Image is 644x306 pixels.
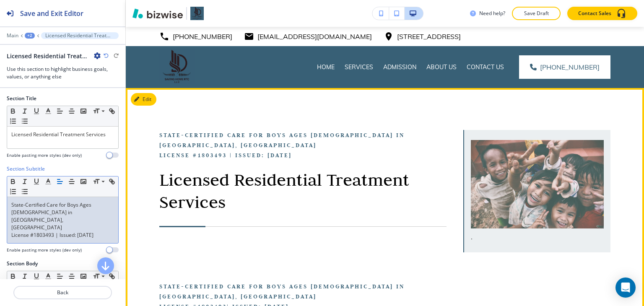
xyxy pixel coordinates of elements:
p: [EMAIL_ADDRESS][DOMAIN_NAME] [257,30,372,43]
button: Save Draft [512,7,561,20]
button: +2 [25,33,35,39]
p: . [471,140,604,242]
p: Licensed Residential Treatment Services [159,169,447,213]
img: SAVING HOME RTC LLC [159,49,195,84]
div: Open Intercom Messenger [615,277,636,298]
button: Edit [131,93,156,106]
h3: Need help? [479,10,505,17]
p: Save Draft [523,10,550,17]
img: Your Logo [190,7,204,20]
h4: Enable pasting more styles (dev only) [7,247,82,253]
a: [PHONE_NUMBER] [519,55,610,79]
h3: Use this section to highlight business goals, values, or anything else [7,65,119,80]
button: Contact Sales [567,7,637,20]
p: License #1803493 | Issued: [DATE] [11,231,114,239]
p: State-Certified Care for Boys Ages [DEMOGRAPHIC_DATA] in [GEOGRAPHIC_DATA], [GEOGRAPHIC_DATA] [159,281,447,301]
h2: Section Body [7,260,38,267]
h2: Save and Exit Editor [20,8,83,18]
p: License #1803493 | Issued: [DATE] [159,150,447,160]
button: Main [7,33,18,39]
p: State-Certified Care for Boys Ages [DEMOGRAPHIC_DATA] in [GEOGRAPHIC_DATA], [GEOGRAPHIC_DATA] [159,130,447,150]
p: [STREET_ADDRESS] [397,30,461,43]
p: Admission [383,63,416,71]
p: State-Certified Care for Boys Ages [DEMOGRAPHIC_DATA] in [GEOGRAPHIC_DATA], [GEOGRAPHIC_DATA] [11,201,114,231]
p: Home [317,63,335,71]
p: Contact Us [467,63,504,71]
h2: Section Subtitle [7,165,45,173]
a: [STREET_ADDRESS] [384,30,461,43]
p: [PHONE_NUMBER] [173,30,232,43]
p: Licensed Residential Treatment Services [11,131,114,138]
span: [PHONE_NUMBER] [540,62,600,72]
button: Back [13,286,112,299]
p: Back [14,289,111,296]
p: About Us [426,63,457,71]
a: [EMAIL_ADDRESS][DOMAIN_NAME] [244,30,372,43]
img: Bizwise Logo [132,8,183,18]
a: [PHONE_NUMBER] [159,30,232,43]
p: Services [345,63,373,71]
button: Licensed Residential Treatment Services [41,32,119,39]
p: Contact Sales [578,10,611,17]
h2: Licensed Residential Treatment Services [7,52,91,60]
img: aec709f07fdf871edcc8b00815ef5a1c.webp [471,140,604,228]
h2: Section Title [7,95,36,102]
h4: Enable pasting more styles (dev only) [7,152,82,158]
p: Licensed Residential Treatment Services [45,33,114,39]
